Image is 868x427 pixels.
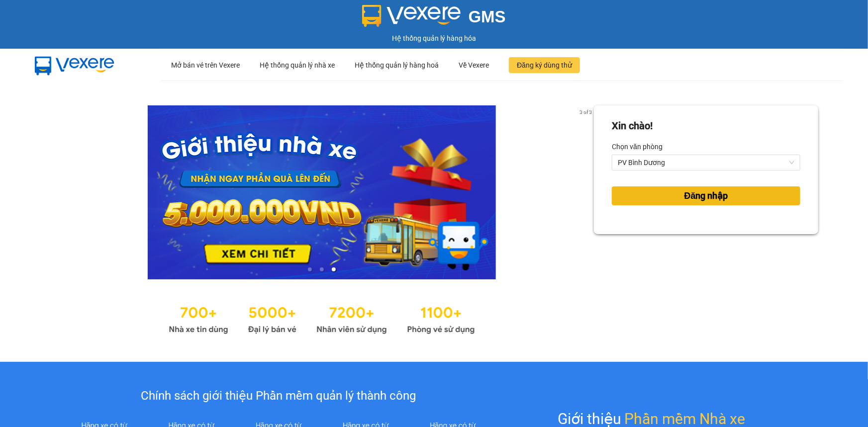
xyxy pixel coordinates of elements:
button: next slide / item [580,105,594,279]
li: slide item 3 [332,267,336,271]
img: mbUUG5Q.png [25,49,124,82]
li: slide item 2 [320,267,324,271]
a: GMS [362,15,506,23]
div: Chính sách giới thiệu Phần mềm quản lý thành công [61,387,496,406]
img: logo 2 [362,5,461,27]
div: Hệ thống quản lý hàng hóa [2,33,866,44]
span: Đăng ký dùng thử [517,60,572,71]
button: previous slide / item [50,105,64,279]
div: Về Vexere [459,49,489,81]
span: Đăng nhập [684,189,728,203]
p: 3 of 3 [577,105,594,118]
span: PV Bình Dương [618,155,794,170]
span: GMS [469,7,506,26]
div: Hệ thống quản lý nhà xe [260,49,335,81]
div: Xin chào! [612,118,653,134]
button: Đăng ký dùng thử [509,57,580,73]
button: Đăng nhập [612,186,800,205]
label: Chọn văn phòng [612,139,663,155]
li: slide item 1 [308,267,312,271]
div: Hệ thống quản lý hàng hoá [355,49,439,81]
div: Mở bán vé trên Vexere [171,49,240,81]
img: Statistics.png [169,299,475,337]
